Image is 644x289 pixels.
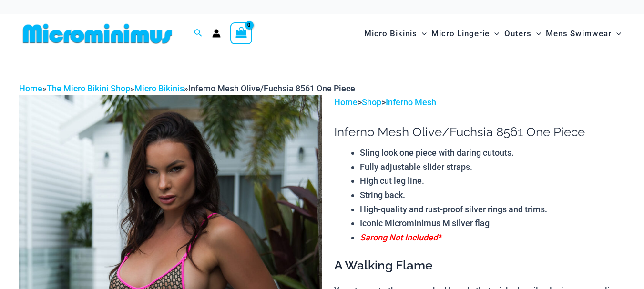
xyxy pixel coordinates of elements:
[194,28,203,40] a: Search icon link
[334,125,625,140] h1: Inferno Mesh Olive/Fuchsia 8561 One Piece
[230,22,252,44] a: View Shopping Cart, empty
[386,97,436,107] a: Inferno Mesh
[360,188,625,202] li: String back.
[19,83,355,93] span: » » »
[360,232,441,242] span: Sarong Not Included*
[134,83,184,93] a: Micro Bikinis
[543,19,624,48] a: Mens SwimwearMenu ToggleMenu Toggle
[360,216,625,230] li: Iconic Microminimus M silver flag
[362,19,429,48] a: Micro BikinisMenu ToggleMenu Toggle
[364,21,417,46] span: Micro Bikinis
[334,258,625,274] h3: A Walking Flame
[360,18,625,50] nav: Site Navigation
[612,21,621,46] span: Menu Toggle
[360,202,625,217] li: High-quality and rust-proof silver rings and trims.
[532,21,541,46] span: Menu Toggle
[360,146,625,160] li: Sling look one piece with daring cutouts.
[334,97,358,107] a: Home
[502,19,543,48] a: OutersMenu ToggleMenu Toggle
[19,23,176,44] img: MM SHOP LOGO FLAT
[212,29,221,38] a: Account icon link
[417,21,427,46] span: Menu Toggle
[360,174,625,188] li: High cut leg line.
[47,83,130,93] a: The Micro Bikini Shop
[334,95,625,110] p: > >
[19,83,42,93] a: Home
[188,83,355,93] span: Inferno Mesh Olive/Fuchsia 8561 One Piece
[431,21,490,46] span: Micro Lingerie
[504,21,532,46] span: Outers
[490,21,499,46] span: Menu Toggle
[360,160,625,174] li: Fully adjustable slider straps.
[362,97,381,107] a: Shop
[546,21,612,46] span: Mens Swimwear
[429,19,501,48] a: Micro LingerieMenu ToggleMenu Toggle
